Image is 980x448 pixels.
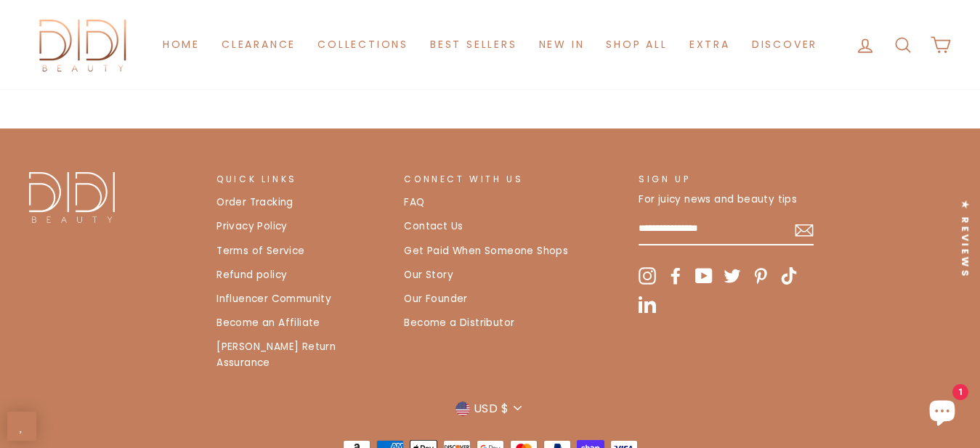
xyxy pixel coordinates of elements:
a: Discover [741,31,828,58]
a: Home [152,31,211,58]
a: Best Sellers [419,31,528,58]
a: FAQ [404,192,424,213]
a: [PERSON_NAME] Return Assurance [216,336,388,374]
a: Contact Us [404,216,463,237]
img: Didi Beauty Co. [29,172,115,223]
a: Our Founder [404,288,467,310]
a: Refund policy [216,264,287,286]
a: Become an Affiliate [216,312,320,334]
a: Influencer Community [216,288,331,310]
p: Sign up [639,172,814,186]
a: Privacy Policy [216,216,288,237]
span: USD $ [474,399,509,418]
inbox-online-store-chat: Shopify online store chat [916,389,968,436]
a: Terms of Service [216,240,304,262]
a: New in [528,31,596,58]
a: Clearance [211,31,307,58]
p: CONNECT WITH US [404,172,623,186]
a: Become a Distributor [404,312,514,334]
a: Our Story [404,264,453,286]
img: Didi Beauty Co. [29,15,138,75]
button: USD $ [451,398,529,418]
div: Click to open Judge.me floating reviews tab [949,184,980,294]
button: Subscribe [795,220,814,239]
ul: Primary [152,31,828,58]
p: Quick Links [216,172,388,186]
a: Get Paid When Someone Shops [404,240,568,262]
a: Order Tracking [216,192,293,213]
a: Extra [679,31,741,58]
p: For juicy news and beauty tips [639,192,814,208]
a: My Wishlist [7,412,36,441]
a: Shop All [595,31,678,58]
a: Collections [307,31,419,58]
